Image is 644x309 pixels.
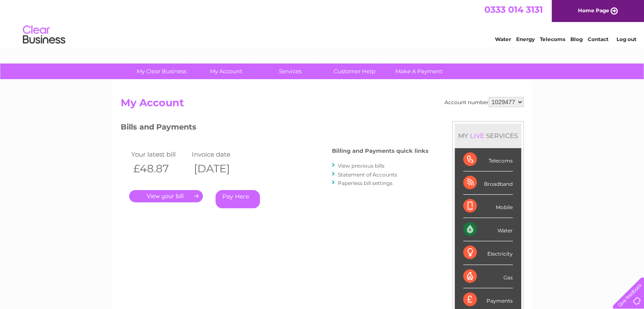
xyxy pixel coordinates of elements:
[129,160,190,177] th: £48.87
[191,63,261,79] a: My Account
[338,163,384,169] a: View previous bills
[127,63,196,79] a: My Clear Business
[332,148,428,154] h4: Billing and Payments quick links
[484,4,543,15] a: 0333 014 3131
[588,36,608,42] a: Contact
[463,265,513,288] div: Gas
[445,97,524,107] div: Account number
[616,36,636,42] a: Log out
[216,190,260,208] a: Pay Here
[338,180,392,186] a: Paperless bill settings
[129,149,190,160] td: Your latest bill
[540,36,565,42] a: Telecoms
[384,63,454,79] a: Make A Payment
[338,171,397,178] a: Statement of Accounts
[463,195,513,218] div: Mobile
[121,97,524,113] h2: My Account
[122,5,522,41] div: Clear Business is a trading name of Verastar Limited (registered in [GEOGRAPHIC_DATA] No. 3667643...
[190,160,251,177] th: [DATE]
[570,36,583,42] a: Blog
[495,36,511,42] a: Water
[22,22,66,48] img: logo.png
[463,241,513,265] div: Electricity
[463,218,513,241] div: Water
[255,63,325,79] a: Services
[516,36,535,42] a: Energy
[320,63,390,79] a: Customer Help
[468,132,486,140] div: LIVE
[121,121,428,136] h3: Bills and Payments
[190,149,251,160] td: Invoice date
[129,190,203,202] a: .
[463,171,513,195] div: Broadband
[455,124,521,148] div: MY SERVICES
[463,148,513,171] div: Telecoms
